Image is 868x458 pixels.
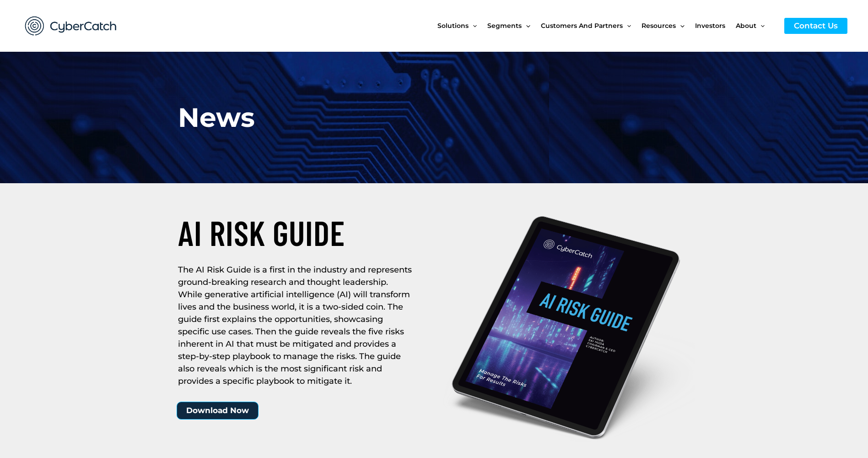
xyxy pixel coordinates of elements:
[178,211,430,255] h2: AI RISK GUIDE
[178,264,414,387] h2: The AI Risk Guide is a first in the industry and represents ground-breaking research and thought ...
[541,6,623,45] span: Customers and Partners
[186,407,249,414] span: Download Now
[177,402,259,420] a: Download Now
[437,6,775,45] nav: Site Navigation: New Main Menu
[623,6,631,45] span: Menu Toggle
[695,6,725,45] span: Investors
[784,18,847,34] a: Contact Us
[676,6,684,45] span: Menu Toggle
[16,7,126,45] img: CyberCatch
[642,6,676,45] span: Resources
[178,98,387,137] h1: News
[756,6,765,45] span: Menu Toggle
[469,6,477,45] span: Menu Toggle
[695,6,736,45] a: Investors
[736,6,756,45] span: About
[437,6,469,45] span: Solutions
[487,6,522,45] span: Segments
[522,6,530,45] span: Menu Toggle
